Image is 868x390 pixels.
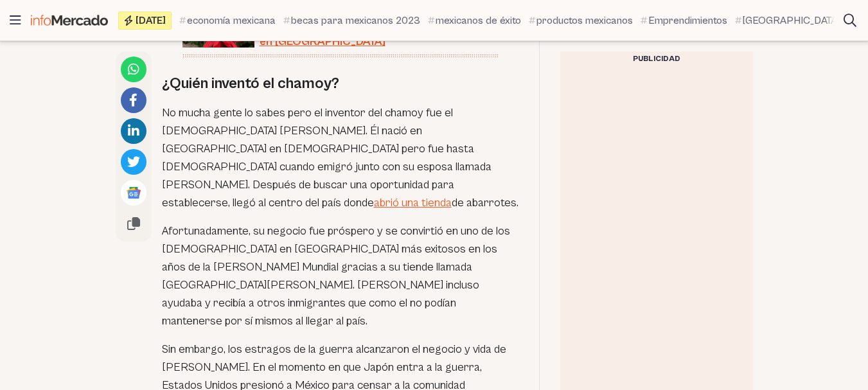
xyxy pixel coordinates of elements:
[529,13,633,28] a: productos mexicanos
[436,13,521,28] span: mexicanos de éxito
[162,104,518,212] p: No mucha gente lo sabes pero el inventor del chamoy fue el [DEMOGRAPHIC_DATA] [PERSON_NAME]. Él n...
[641,13,727,28] a: Emprendimientos
[428,13,521,28] a: mexicanos de éxito
[374,196,452,209] a: abrió una tienda
[735,13,840,28] a: [GEOGRAPHIC_DATA]
[179,13,276,28] a: economía mexicana
[536,13,633,28] span: productos mexicanos
[743,13,840,28] span: [GEOGRAPHIC_DATA]
[187,13,276,28] span: economía mexicana
[291,13,420,28] span: becas para mexicanos 2023
[162,73,518,94] h2: ¿Quién inventó el chamoy?
[648,13,727,28] span: Emprendimientos
[31,15,108,26] img: Infomercado México logo
[560,51,753,67] div: Publicidad
[136,15,166,26] span: [DATE]
[162,222,518,330] p: Afortunadamente, su negocio fue próspero y se convirtió en uno de los [DEMOGRAPHIC_DATA] en [GEOG...
[126,185,141,200] img: Google News logo
[283,13,420,28] a: becas para mexicanos 2023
